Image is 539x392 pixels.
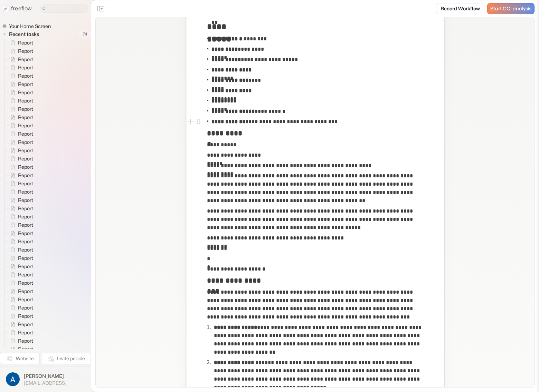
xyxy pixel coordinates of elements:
[17,39,35,46] span: Report
[17,255,35,262] span: Report
[17,64,35,71] span: Report
[5,80,36,88] a: Report
[17,72,35,79] span: Report
[5,39,36,47] a: Report
[5,312,36,320] a: Report
[5,213,36,221] a: Report
[8,31,41,38] span: Recent tasks
[5,246,36,254] a: Report
[4,371,87,388] button: [PERSON_NAME][EMAIL_ADDRESS]
[17,213,35,220] span: Report
[17,280,35,286] span: Report
[5,262,36,271] a: Report
[5,304,36,312] a: Report
[5,345,36,353] a: Report
[5,97,36,105] a: Report
[17,164,35,170] span: Report
[17,147,35,154] span: Report
[5,237,36,246] a: Report
[5,63,36,72] a: Report
[11,4,32,13] p: freeflow
[5,113,36,121] a: Report
[5,295,36,304] a: Report
[5,196,36,204] a: Report
[5,163,36,171] a: Report
[186,118,195,126] button: Add block
[5,329,36,337] a: Report
[195,118,203,126] button: Open block menu
[17,313,35,320] span: Report
[17,304,35,311] span: Report
[17,48,35,55] span: Report
[17,56,35,63] span: Report
[17,288,35,295] span: Report
[17,246,35,253] span: Report
[17,114,35,121] span: Report
[17,222,35,228] span: Report
[17,130,35,137] span: Report
[24,373,67,380] span: [PERSON_NAME]
[5,279,36,287] a: Report
[2,30,42,38] button: Recent tasks
[17,230,35,237] span: Report
[490,6,531,12] span: Start COI analysis
[17,205,35,212] span: Report
[5,105,36,113] a: Report
[95,3,106,14] button: Close the sidebar
[3,4,32,13] a: freeflow
[17,188,35,195] span: Report
[5,138,36,146] a: Report
[5,47,36,55] a: Report
[6,372,20,386] img: profile
[17,155,35,162] span: Report
[2,23,54,30] a: Your Home Screen
[487,3,535,14] a: Start COI analysis
[5,204,36,213] a: Report
[5,130,36,138] a: Report
[17,263,35,270] span: Report
[5,229,36,237] a: Report
[17,89,35,96] span: Report
[5,320,36,329] a: Report
[436,3,484,14] a: Record Workflow
[17,139,35,146] span: Report
[5,337,36,345] a: Report
[17,238,35,245] span: Report
[5,271,36,279] a: Report
[5,121,36,130] a: Report
[5,88,36,97] a: Report
[5,171,36,179] a: Report
[5,55,36,63] a: Report
[17,106,35,112] span: Report
[17,346,35,353] span: Report
[5,146,36,155] a: Report
[17,122,35,129] span: Report
[17,97,35,104] span: Report
[17,197,35,204] span: Report
[5,155,36,163] a: Report
[5,179,36,188] a: Report
[5,221,36,229] a: Report
[41,353,91,364] button: Invite people
[5,254,36,262] a: Report
[79,30,91,39] span: 74
[17,296,35,303] span: Report
[5,72,36,80] a: Report
[17,271,35,278] span: Report
[17,329,35,336] span: Report
[5,188,36,196] a: Report
[17,321,35,328] span: Report
[24,380,67,386] span: [EMAIL_ADDRESS]
[5,287,36,295] a: Report
[17,81,35,88] span: Report
[8,23,53,30] span: Your Home Screen
[17,180,35,187] span: Report
[17,337,35,344] span: Report
[17,172,35,179] span: Report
